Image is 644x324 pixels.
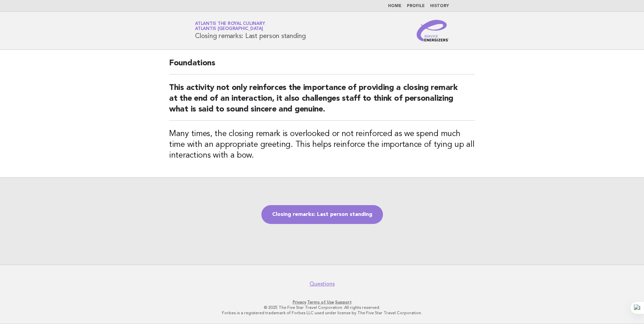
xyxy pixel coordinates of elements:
[116,305,528,310] p: © 2025 The Five Star Travel Corporation. All rights reserved.
[195,22,265,31] a: Atlantis the Royal CulinaryAtlantis [GEOGRAPHIC_DATA]
[417,20,449,41] img: Service Energizers
[195,22,306,39] h1: Closing remarks: Last person standing
[261,205,383,224] a: Closing remarks: Last person standing
[407,4,425,8] a: Profile
[195,27,263,31] span: Atlantis [GEOGRAPHIC_DATA]
[116,310,528,316] p: Forbes is a registered trademark of Forbes LLC used under license by The Five Star Travel Corpora...
[116,299,528,305] p: · ·
[310,281,335,287] a: Questions
[430,4,449,8] a: History
[169,58,475,74] h2: Foundations
[169,83,475,121] h2: This activity not only reinforces the importance of providing a closing remark at the end of an i...
[307,300,334,304] a: Terms of Use
[293,300,306,304] a: Privacy
[388,4,401,8] a: Home
[169,129,475,161] h3: Many times, the closing remark is overlooked or not reinforced as we spend much time with an appr...
[335,300,352,304] a: Support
